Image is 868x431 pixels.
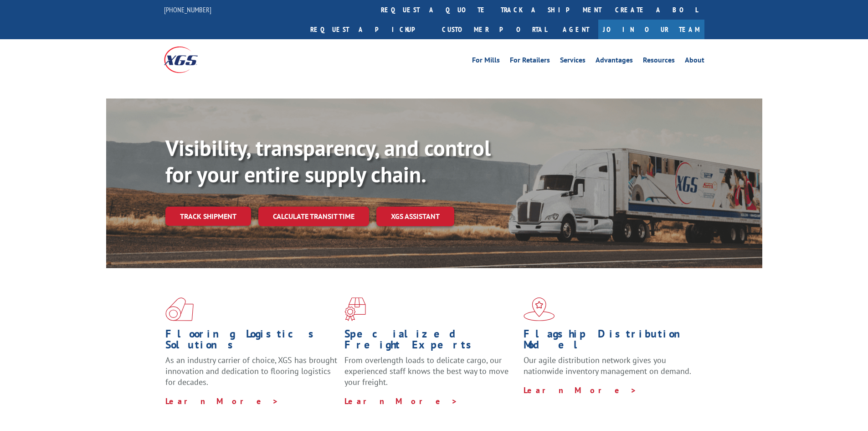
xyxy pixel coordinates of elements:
a: For Mills [472,57,500,67]
a: Advantages [596,57,633,67]
a: Learn More > [344,396,458,406]
a: Calculate transit time [258,207,369,226]
a: [PHONE_NUMBER] [164,5,211,14]
a: About [685,57,704,67]
span: As an industry carrier of choice, XGS has brought innovation and dedication to flooring logistics... [165,355,337,387]
h1: Flagship Distribution Model [524,328,696,355]
span: Our agile distribution network gives you nationwide inventory management on demand. [524,355,691,376]
b: Visibility, transparency, and control for your entire supply chain. [165,134,491,188]
a: Customer Portal [435,20,554,39]
a: For Retailers [510,57,550,67]
img: xgs-icon-total-supply-chain-intelligence-red [165,297,194,321]
img: xgs-icon-flagship-distribution-model-red [524,297,555,321]
a: Agent [554,20,598,39]
a: Join Our Team [598,20,704,39]
a: Track shipment [165,207,251,226]
a: Resources [643,57,675,67]
a: Services [560,57,586,67]
h1: Flooring Logistics Solutions [165,328,338,355]
p: From overlength loads to delicate cargo, our experienced staff knows the best way to move your fr... [344,355,517,395]
a: Request a pickup [303,20,435,39]
a: Learn More > [524,385,637,395]
a: XGS ASSISTANT [376,207,454,226]
h1: Specialized Freight Experts [344,328,517,355]
img: xgs-icon-focused-on-flooring-red [344,297,366,321]
a: Learn More > [165,396,279,406]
